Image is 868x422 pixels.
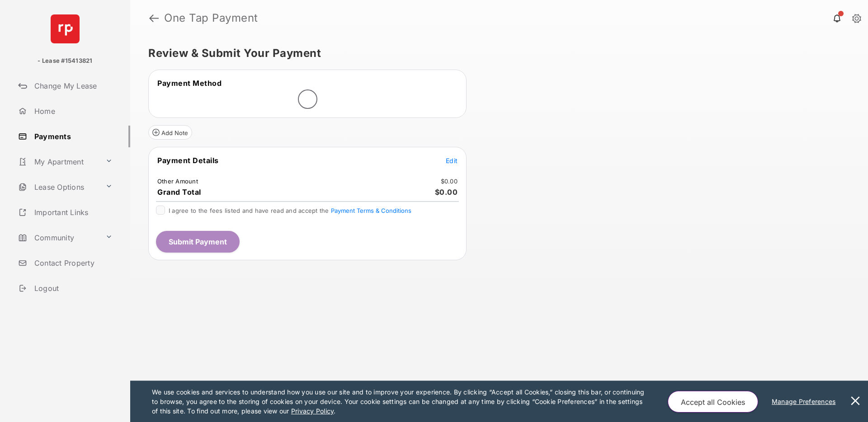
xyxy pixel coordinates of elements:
span: Payment Details [157,156,219,165]
img: svg+xml;base64,PHN2ZyB4bWxucz0iaHR0cDovL3d3dy53My5vcmcvMjAwMC9zdmciIHdpZHRoPSI2NCIgaGVpZ2h0PSI2NC... [51,14,80,43]
a: My Apartment [14,151,102,173]
td: Other Amount [157,177,198,185]
button: Submit Payment [156,231,240,253]
p: - Lease #15413821 [38,56,92,66]
a: Community [14,227,102,249]
a: Lease Options [14,176,102,198]
span: Payment Method [157,79,222,88]
a: Logout [14,277,130,299]
span: Edit [446,157,458,164]
button: I agree to the fees listed and have read and accept the [331,207,411,214]
button: Edit [446,156,458,165]
a: Change My Lease [14,75,130,97]
button: Accept all Cookies [668,391,758,413]
a: Home [14,100,130,122]
td: $0.00 [440,177,458,185]
span: I agree to the fees listed and have read and accept the [169,207,411,214]
a: Payments [14,126,130,147]
button: Add Note [148,125,192,140]
u: Privacy Policy [291,407,334,415]
h5: Review & Submit Your Payment [148,48,843,59]
span: $0.00 [435,188,458,197]
span: Grand Total [157,188,201,197]
p: We use cookies and services to understand how you use our site and to improve your experience. By... [152,387,649,416]
strong: One Tap Payment [164,13,258,23]
a: Important Links [14,202,116,223]
a: Contact Property [14,252,130,274]
u: Manage Preferences [772,398,840,405]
